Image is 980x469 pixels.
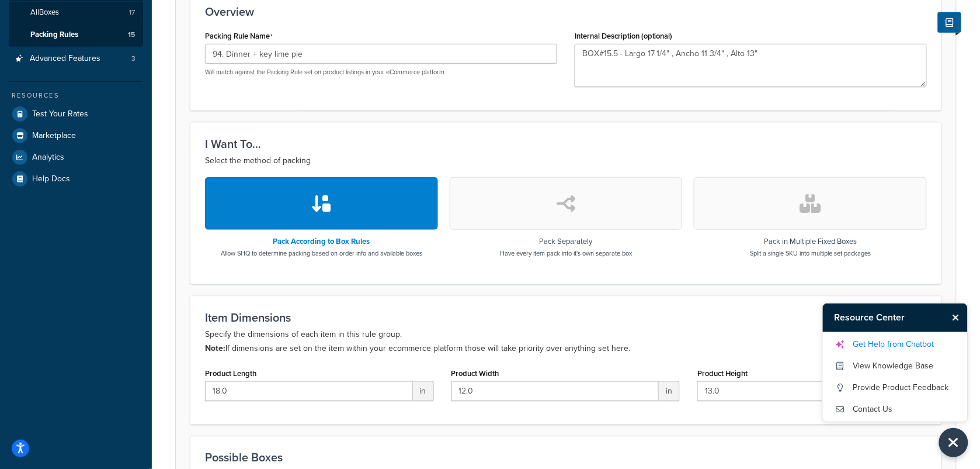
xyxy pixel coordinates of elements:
a: Packing Rules15 [9,24,143,46]
span: Analytics [32,153,64,163]
h3: Pack in Multiple Fixed Boxes [750,237,871,246]
label: Internal Description (optional) [575,32,673,40]
a: Get Help from Chatbot [835,335,956,354]
span: Help Docs [32,174,70,184]
span: Marketplace [32,131,76,141]
a: AllBoxes17 [9,2,143,23]
a: Analytics [9,147,143,168]
a: View Knowledge Base [835,357,956,375]
div: Resources [9,91,143,101]
a: Test Your Rates [9,104,143,125]
span: Advanced Features [30,54,100,64]
span: Packing Rules [30,30,78,40]
li: Advanced Features [9,48,143,70]
b: Note: [205,342,225,354]
button: Close Resource Center [939,428,968,457]
h3: Possible Boxes [205,451,927,464]
label: Product Height [697,369,748,378]
button: Show Help Docs [938,12,961,33]
span: 15 [128,30,135,40]
span: 17 [129,8,135,18]
a: Marketplace [9,125,143,146]
span: Test Your Rates [32,109,88,119]
span: in [413,381,434,401]
li: Packing Rules [9,24,143,46]
a: Help Docs [9,168,143,189]
a: Contact Us [835,400,956,419]
label: Product Length [205,369,256,378]
h3: Pack Separately [500,237,632,246]
label: Product Width [451,369,499,378]
p: Allow SHQ to determine packing based on order info and available boxes [221,249,422,258]
p: Select the method of packing [205,154,927,168]
p: Will match against the Packing Rule set on product listings in your eCommerce platform [205,68,557,77]
a: Provide Product Feedback [835,378,956,397]
h3: Item Dimensions [205,311,927,324]
h3: I Want To... [205,137,927,150]
p: Have every item pack into it's own separate box [500,249,632,258]
h3: Resource Center [823,304,947,332]
span: in [659,381,680,401]
span: 3 [131,54,135,64]
a: Advanced Features3 [9,48,143,70]
button: Close Resource Center [947,311,968,325]
h3: Overview [205,5,927,18]
textarea: BOX#15.5 - Largo 17 1/4" , Ancho 11 3/4" , Alto 13" [575,44,927,87]
p: Split a single SKU into multiple set packages [750,249,871,258]
p: Specify the dimensions of each item in this rule group. If dimensions are set on the item within ... [205,327,927,356]
span: All Boxes [30,8,59,18]
h3: Pack According to Box Rules [221,237,422,246]
label: Packing Rule Name [205,32,273,41]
